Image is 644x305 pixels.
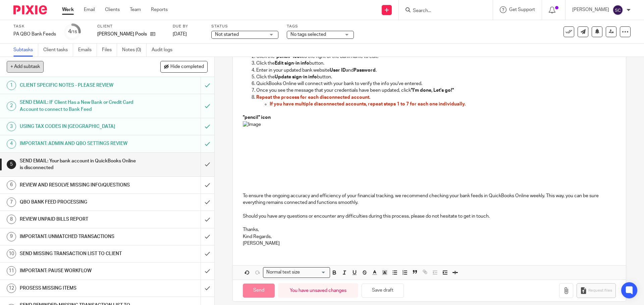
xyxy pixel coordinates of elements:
[20,180,136,190] h1: REVIEW AND RESOLVE MISSING INFO/QUESTIONS
[13,5,47,14] img: Pixie
[256,87,615,94] p: Once you see the message that your credentials have been updated, click
[243,206,615,220] p: Should you have any questions or encounter any difficulties during this process, please do not he...
[211,24,278,29] label: Status
[243,226,615,240] p: Thanks, Kind Regards,
[13,31,56,37] div: PA QBO Bank Feeds
[173,24,203,29] label: Due by
[7,160,16,169] div: 5
[275,61,309,66] strong: Edit sign-in info
[256,60,615,67] p: Click the button.
[412,8,473,14] input: Search
[287,24,354,29] label: Tags
[7,101,16,111] div: 2
[7,139,16,149] div: 4
[20,156,136,173] h1: SEND EMAIL: Your bank account in QuickBooks Online is disconnected
[20,232,136,242] h1: IMPORTANT: UNMATCHED TRANSACTIONS
[78,44,97,57] a: Emails
[97,24,164,29] label: Client
[20,197,136,207] h1: QBO BANK FEED PROCESSING
[362,284,404,298] button: Save draft
[13,24,56,29] label: Task
[265,269,301,276] span: Normal text size
[97,31,147,37] p: [PERSON_NAME] Pools
[62,6,74,13] a: Work
[7,61,44,72] button: + Add subtask
[7,122,16,131] div: 3
[275,75,317,79] strong: Update sign-in info
[7,232,16,241] div: 9
[588,288,612,293] span: Request files
[105,6,120,13] a: Clients
[302,269,326,276] input: Search for option
[215,32,239,37] span: Not started
[243,240,615,247] p: [PERSON_NAME]
[173,32,187,36] span: [DATE]
[577,283,615,298] button: Request files
[20,97,136,115] h1: SEND EMAIL: IF Client Has a New Bank or Credit Card Account to connect to Bank Feed
[152,44,177,57] a: Audit logs
[84,6,95,13] a: Email
[243,193,615,206] p: To ensure the ongoing accuracy and efficiency of your financial tracking, we recommend checking y...
[509,7,535,12] span: Get Support
[256,95,370,100] span: Repeat the process for each disconnected account.
[20,122,136,132] h1: USING TAX CODES IN [GEOGRAPHIC_DATA]
[68,28,77,35] div: 4
[243,121,333,186] img: Image
[263,267,330,278] div: Search for option
[7,249,16,258] div: 10
[256,74,615,80] p: Click the button.
[170,64,204,70] span: Hide completed
[7,284,16,293] div: 12
[7,198,16,207] div: 7
[7,81,16,90] div: 1
[572,6,609,13] p: [PERSON_NAME]
[7,266,16,276] div: 11
[71,30,77,34] small: /15
[122,44,147,57] a: Notes (0)
[20,249,136,259] h1: SEND MISSING TRANSACTION LIST TO CLIENT
[20,266,136,276] h1: IMPORTANT: PAUSE WORKFLOW
[151,6,168,13] a: Reports
[330,68,346,73] strong: User ID
[7,215,16,224] div: 8
[20,214,136,224] h1: REVIEW UNPAID BILLS REPORT
[130,6,141,13] a: Team
[13,44,38,57] a: Subtasks
[411,88,454,93] strong: "I'm done, Let's go!"
[20,283,136,293] h1: PROSESS MISSING ITEMS
[160,61,208,72] button: Hide completed
[243,284,275,298] input: Send
[243,115,271,120] strong: "pencil" icon
[7,180,16,190] div: 6
[354,68,376,73] strong: Password
[256,80,615,87] p: QuickBooks Online will connect with your bank to verify the info you've entered.
[20,139,136,149] h1: IMPORTANT: ADMIN AND QBO SETTINGS REVIEW
[612,5,623,15] img: svg%3E
[43,44,73,57] a: Client tasks
[278,283,358,298] div: You have unsaved changes
[290,32,326,37] span: No tags selected
[20,80,136,90] h1: CLIENT SPECIFIC NOTES - PLEASE REVIEW
[256,67,615,74] p: Enter in your updated bank website and .
[102,44,117,57] a: Files
[270,102,466,106] span: If you have multiple disconnected accounts, repeat steps 1 to 7 for each one individually.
